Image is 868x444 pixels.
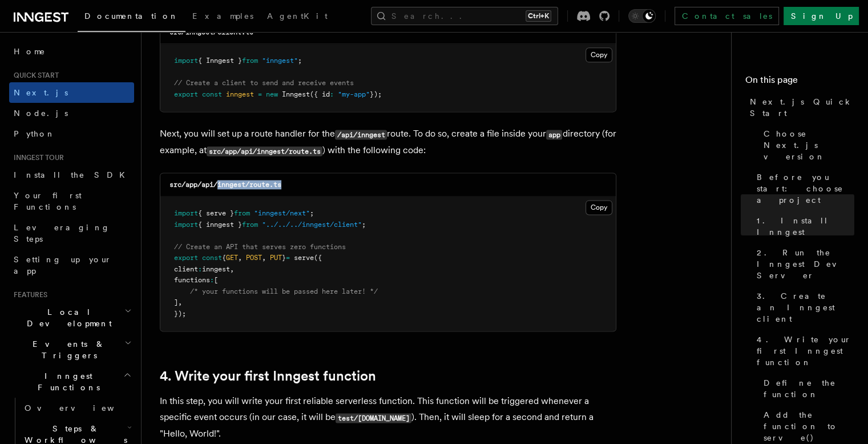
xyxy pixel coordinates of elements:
[246,254,262,262] span: POST
[745,91,854,123] a: Next.js Quick Start
[9,290,47,299] span: Features
[178,298,182,306] span: ,
[14,129,55,138] span: Python
[174,298,178,306] span: ]
[78,3,185,32] a: Documentation
[294,254,314,262] span: serve
[628,9,656,23] button: Toggle dark mode
[202,265,230,273] span: inngest
[9,123,134,144] a: Python
[757,171,854,206] span: Before you start: choose a project
[526,10,551,22] kbd: Ctrl+K
[752,329,854,373] a: 4. Write your first Inngest function
[198,265,202,273] span: :
[759,123,854,167] a: Choose Next.js version
[14,255,112,275] span: Setting up your app
[338,90,370,98] span: "my-app"
[286,254,290,262] span: =
[9,366,134,398] button: Inngest Functions
[160,126,616,159] p: Next, you will set up a route handler for the route. To do so, create a file inside your director...
[242,57,258,65] span: from
[757,334,854,368] span: 4. Write your first Inngest function
[258,90,262,98] span: =
[262,57,298,65] span: "inngest"
[222,254,226,262] span: {
[330,90,334,98] span: :
[174,209,198,217] span: import
[14,88,68,97] span: Next.js
[230,265,234,273] span: ,
[174,79,354,87] span: // Create a client to send and receive events
[314,254,322,262] span: ({
[207,146,322,156] code: src/app/api/inngest/route.ts
[757,247,854,281] span: 2. Run the Inngest Dev Server
[745,73,854,91] h4: On this page
[192,11,253,21] span: Examples
[9,249,134,281] a: Setting up your app
[784,7,859,25] a: Sign Up
[174,276,210,284] span: functions
[9,370,123,393] span: Inngest Functions
[9,338,124,361] span: Events & Triggers
[262,254,266,262] span: ,
[270,254,282,262] span: PUT
[198,209,234,217] span: { serve }
[260,3,334,31] a: AgentKit
[9,302,134,334] button: Local Development
[174,243,346,251] span: // Create an API that serves zero functions
[752,210,854,242] a: 1. Install Inngest
[282,254,286,262] span: }
[335,130,387,139] code: /api/inngest
[586,200,612,215] button: Copy
[25,403,142,413] span: Overview
[546,130,562,139] code: app
[9,41,134,62] a: Home
[190,287,378,295] span: /* your functions will be passed here later! */
[9,82,134,103] a: Next.js
[764,377,854,400] span: Define the function
[757,215,854,238] span: 1. Install Inngest
[759,373,854,405] a: Define the function
[282,90,310,98] span: Inngest
[370,90,382,98] span: });
[757,290,854,325] span: 3. Create an Inngest client
[266,90,278,98] span: new
[20,398,134,418] a: Overview
[9,334,134,366] button: Events & Triggers
[226,90,254,98] span: inngest
[675,7,779,25] a: Contact sales
[84,11,179,21] span: Documentation
[362,221,366,229] span: ;
[174,57,198,65] span: import
[14,170,132,179] span: Install the SDK
[198,221,242,229] span: { inngest }
[14,223,110,243] span: Leveraging Steps
[750,96,854,119] span: Next.js Quick Start
[160,393,616,442] p: In this step, you will write your first reliable serverless function. This function will be trigg...
[371,7,558,25] button: Search...Ctrl+K
[238,254,242,262] span: ,
[764,128,854,162] span: Choose Next.js version
[14,109,68,118] span: Node.js
[174,221,198,229] span: import
[9,165,134,185] a: Install the SDK
[242,221,258,229] span: from
[752,286,854,329] a: 3. Create an Inngest client
[174,90,198,98] span: export
[210,276,214,284] span: :
[752,242,854,286] a: 2. Run the Inngest Dev Server
[185,3,260,31] a: Examples
[198,57,242,65] span: { Inngest }
[202,254,222,262] span: const
[9,103,134,123] a: Node.js
[234,209,250,217] span: from
[267,11,328,21] span: AgentKit
[586,47,612,62] button: Copy
[14,46,46,57] span: Home
[9,306,124,329] span: Local Development
[310,90,330,98] span: ({ id
[9,153,64,162] span: Inngest tour
[9,185,134,217] a: Your first Functions
[254,209,310,217] span: "inngest/next"
[9,71,59,80] span: Quick start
